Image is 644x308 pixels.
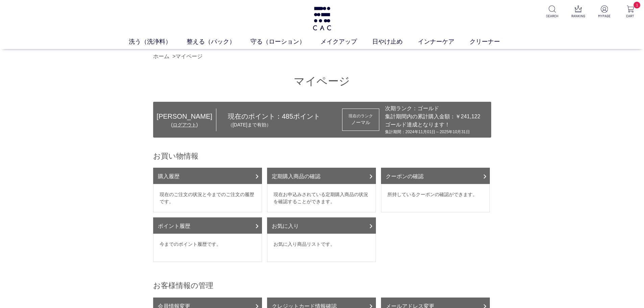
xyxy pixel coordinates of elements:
a: SEARCH [544,5,560,19]
div: ノーマル [349,119,373,126]
a: MYPAGE [596,5,613,19]
p: MYPAGE [596,14,613,19]
div: 次期ランク：ゴールド [385,104,480,113]
a: 洗う（洗浄料） [129,37,187,46]
div: 集計期間内の累計購入金額：￥241,122 [385,113,480,121]
a: クーポンの確認 [381,168,490,184]
div: ゴールド達成となります！ [385,121,480,129]
a: RANKING [570,5,587,19]
dt: 現在のランク [349,113,373,119]
a: マイページ [175,53,202,59]
div: 現在のポイント： ポイント [216,111,335,128]
span: 1 [634,2,640,8]
p: CART [622,14,639,19]
dd: 現在のご注文の状況と今までのご注文の履歴です。 [153,184,262,212]
a: 購入履歴 [153,168,262,184]
div: ( ) [153,121,216,128]
dd: 所持しているクーポンの確認ができます。 [381,184,490,212]
dd: お気に入り商品リストです。 [267,234,376,262]
dd: 現在お申込みされている定期購入商品の状況を確認することができます。 [267,184,376,212]
img: logo [312,7,332,30]
dd: 今までのポイント履歴です。 [153,234,262,262]
a: ログアウト [173,122,196,127]
a: 定期購入商品の確認 [267,168,376,184]
li: > [172,52,204,61]
a: メイクアップ [320,37,372,46]
a: ポイント履歴 [153,217,262,234]
a: 日やけ止め [372,37,418,46]
p: （[DATE]まで有効） [228,121,335,128]
div: [PERSON_NAME] [153,111,216,121]
h2: お買い物情報 [153,151,491,161]
h2: お客様情報の管理 [153,281,491,290]
a: お気に入り [267,217,376,234]
a: インナーケア [418,37,470,46]
p: SEARCH [544,14,560,19]
a: 1 CART [622,5,639,19]
a: ホーム [153,53,169,59]
a: 整える（パック） [187,37,251,46]
span: 485 [282,113,293,120]
a: クリーナー [470,37,515,46]
h1: マイページ [153,74,491,89]
div: 集計期間：2024年11月01日～2025年10月31日 [385,129,480,135]
a: 守る（ローション） [251,37,320,46]
p: RANKING [570,14,587,19]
